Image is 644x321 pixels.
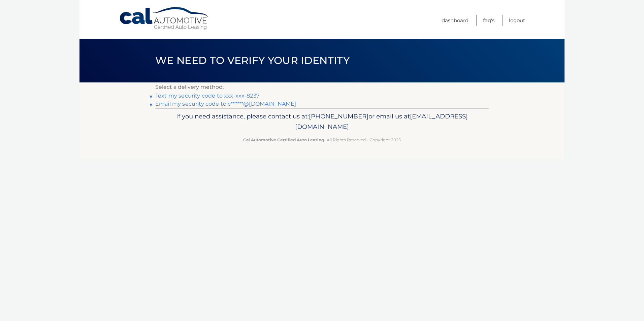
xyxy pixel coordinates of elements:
[243,137,324,142] strong: Cal Automotive Certified Auto Leasing
[155,93,259,99] a: Text my security code to xxx-xxx-8237
[509,15,525,26] a: Logout
[119,7,210,31] a: Cal Automotive
[442,15,469,26] a: Dashboard
[155,82,489,92] p: Select a delivery method:
[160,111,484,133] p: If you need assistance, please contact us at: or email us at
[160,136,484,143] p: - All Rights Reserved - Copyright 2025
[155,54,350,67] span: We need to verify your identity
[155,101,296,107] a: Email my security code to c******@[DOMAIN_NAME]
[309,112,368,120] span: [PHONE_NUMBER]
[483,15,494,26] a: FAQ's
